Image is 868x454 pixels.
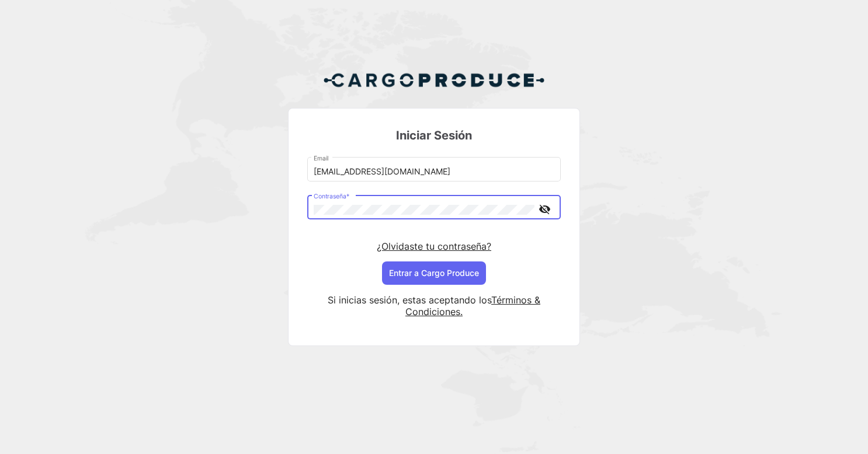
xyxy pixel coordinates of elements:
a: Términos & Condiciones. [405,294,540,317]
span: Si inicias sesión, estas aceptando los [328,294,491,306]
button: Entrar a Cargo Produce [382,261,486,285]
mat-icon: visibility_off [537,202,551,216]
input: Email [314,167,555,177]
img: Cargo Produce Logo [323,66,545,94]
h3: Iniciar Sesión [307,127,561,144]
a: ¿Olvidaste tu contraseña? [377,240,491,252]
